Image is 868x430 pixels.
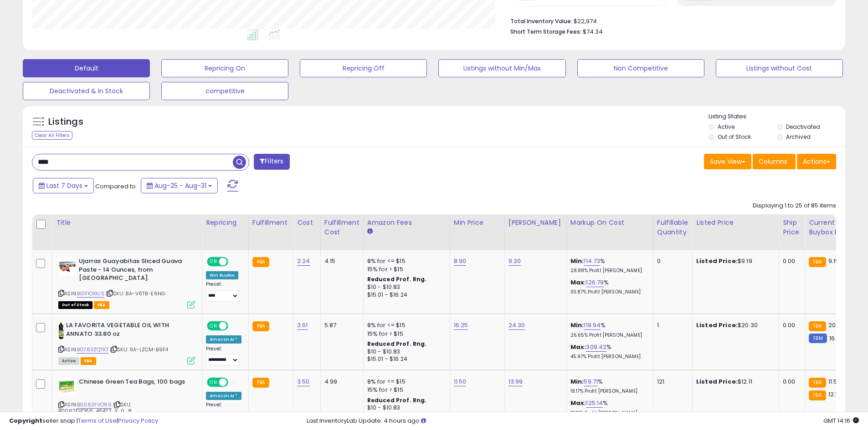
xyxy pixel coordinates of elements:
img: 41tTGIjXuCL._SL40_.jpg [58,321,64,339]
span: 20.3 [828,321,841,329]
div: ASIN: [58,321,195,364]
img: 5132JHNCVAL._SL40_.jpg [58,257,77,275]
b: Min: [570,377,584,386]
a: Privacy Policy [118,416,158,425]
a: 2.24 [297,257,310,266]
div: ASIN: [58,257,195,308]
div: % [570,343,646,360]
b: Max: [570,343,586,351]
a: 114.73 [584,257,600,266]
span: 11.59 [828,377,841,386]
span: All listings currently available for purchase on Amazon [58,357,79,365]
a: 9.20 [508,257,521,266]
a: 11.50 [454,377,467,386]
small: FBA [252,378,269,388]
small: FBM [809,334,827,343]
b: Max: [570,399,586,407]
b: LA FAVORITA VEGETABLE OIL WITH ANNATO 33.80 oz [66,321,177,340]
div: $9.19 [696,257,772,265]
div: Last InventoryLab Update: 4 hours ago. [307,417,859,425]
span: FBA [81,357,96,365]
div: seller snap | | [9,417,158,425]
span: FBA [94,301,109,309]
span: Last 7 Days [46,181,82,190]
small: FBA [809,321,826,331]
a: 13.99 [508,377,523,386]
div: Displaying 1 to 25 of 85 items [753,202,836,210]
b: Listed Price: [696,321,738,329]
div: $20.30 [696,321,772,329]
b: Max: [570,278,586,287]
p: Listing States: [709,112,845,121]
span: | SKU: 9A-LZCM-B9F4 [110,346,168,353]
div: 15% for > $15 [367,386,443,394]
span: 9.19 [828,257,839,265]
div: Amazon AI * [206,392,241,400]
div: Preset: [206,281,241,302]
div: ASIN: [58,378,195,425]
div: Preset: [206,402,241,422]
button: Listings without Min/Max [438,59,565,77]
div: 0 [657,257,685,265]
div: % [570,278,646,295]
small: FBA [252,257,269,267]
b: Reduced Prof. Rng. [367,275,427,283]
span: $74.34 [583,27,603,36]
a: 16.25 [454,321,468,330]
div: Fulfillment Cost [324,218,360,237]
div: 15% for > $15 [367,265,443,273]
button: Repricing Off [300,59,427,77]
span: Aug-25 - Aug-31 [154,181,206,190]
b: Reduced Prof. Rng. [367,340,427,348]
span: ON [208,379,219,386]
div: Ship Price [783,218,801,237]
button: Filters [254,154,289,170]
a: 126.79 [586,278,604,287]
div: % [570,399,646,416]
button: Save View [704,154,751,169]
div: Fulfillable Quantity [657,218,688,237]
div: Preset: [206,346,241,366]
label: Out of Stock [718,133,751,141]
a: B0062FVO66 [77,401,112,409]
b: Listed Price: [696,257,738,265]
small: FBA [809,257,826,267]
div: Amazon AI * [206,335,241,344]
label: Archived [786,133,811,141]
small: FBA [809,390,826,400]
div: % [570,378,646,395]
span: OFF [227,258,241,266]
span: OFF [227,379,241,386]
span: | SKU: 8A-V6T8-E6NG [106,290,165,297]
div: 15% for > $15 [367,330,443,338]
div: 4.99 [324,378,356,386]
a: 309.42 [586,343,606,352]
label: Active [718,123,734,131]
a: 24.30 [508,321,525,330]
p: 18.17% Profit [PERSON_NAME] [570,388,646,395]
li: $22,974 [510,15,829,26]
a: B01FIOX1US [77,290,104,298]
div: 5.87 [324,321,356,329]
div: $15.01 - $16.24 [367,291,443,299]
img: 41zWNUgHp4L._SL40_.jpg [58,378,77,396]
div: Cost [297,218,317,228]
a: 119.94 [584,321,601,330]
a: 3.61 [297,321,308,330]
span: 2025-09-8 14:16 GMT [823,416,859,425]
button: Default [23,59,150,77]
h5: Listings [48,116,83,128]
a: 8.90 [454,257,467,266]
a: 59.71 [584,377,598,386]
span: Columns [759,157,787,166]
div: Amazon Fees [367,218,446,228]
b: Short Term Storage Fees: [510,28,581,35]
span: 12.11 [828,390,839,399]
div: Clear All Filters [32,131,72,140]
div: 8% for <= $15 [367,321,443,329]
div: % [570,321,646,338]
button: competitive [161,82,288,100]
div: 0.00 [783,378,798,386]
div: Listed Price [696,218,775,228]
strong: Copyright [9,416,42,425]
